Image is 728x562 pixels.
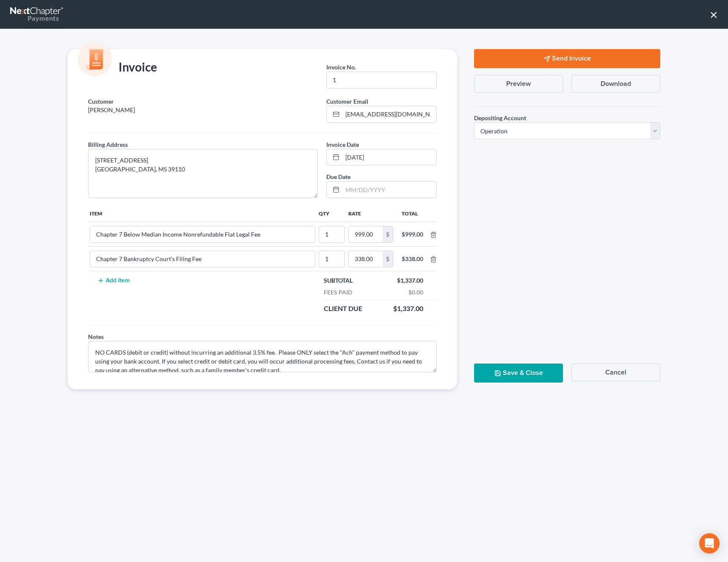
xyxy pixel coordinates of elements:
input: -- [90,251,315,267]
input: -- [319,251,345,267]
span: Depositing Account [474,114,526,121]
button: × [710,8,718,21]
div: Fees Paid [320,288,356,297]
a: Payments [10,4,64,25]
label: Notes [88,332,104,341]
button: Save & Close [474,364,563,383]
span: Invoice Date [326,141,359,148]
div: Client Due [320,304,367,314]
div: $1,337.00 [389,304,427,314]
div: Open Intercom Messenger [699,533,720,554]
input: Enter email... [342,106,436,122]
th: Total [395,205,430,222]
input: 0.00 [349,226,383,242]
button: Add Item [95,277,132,284]
th: Rate [347,205,395,222]
input: -- [319,226,345,242]
input: -- [90,226,315,242]
img: icon-money-cc55cd5b71ee43c44ef0efbab91310903cbf28f8221dba23c0d5ca797e203e98.svg [78,42,112,76]
div: $0.00 [404,288,427,297]
div: $ [383,226,393,242]
div: Subtotal [320,276,357,285]
span: Billing Address [88,141,128,148]
div: Invoice [84,59,161,76]
button: Preview [474,75,563,93]
div: Payments [10,14,59,23]
div: $338.00 [402,255,423,263]
span: Customer Email [326,98,368,105]
th: Qty [317,205,347,222]
p: [PERSON_NAME] [88,106,318,114]
label: Customer [88,97,114,106]
input: -- [327,72,436,88]
button: Send Invoice [474,49,660,68]
label: Due Date [326,172,350,181]
span: Invoice No. [326,63,356,71]
div: $1,337.00 [393,276,427,285]
input: 0.00 [349,251,383,267]
input: MM/DD/YYYY [342,182,436,198]
input: MM/DD/YYYY [342,149,436,165]
th: Item [88,205,317,222]
button: Cancel [571,364,660,381]
div: $ [383,251,393,267]
button: Download [571,75,660,93]
div: $999.00 [402,230,423,239]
